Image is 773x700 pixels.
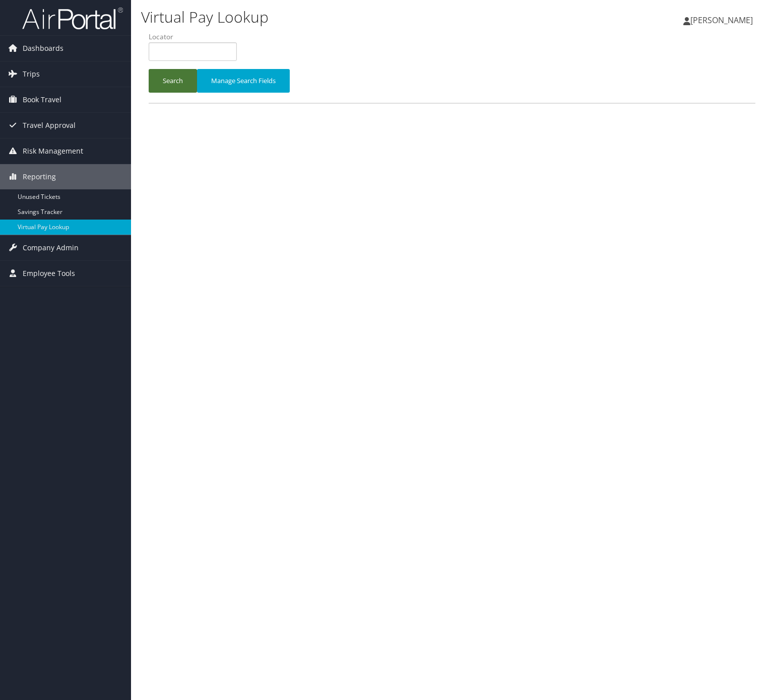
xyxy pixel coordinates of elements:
button: Manage Search Fields [197,69,290,93]
img: airportal-logo.png [22,7,123,30]
span: Trips [23,61,40,87]
span: Company Admin [23,235,79,260]
span: Dashboards [23,36,63,61]
span: [PERSON_NAME] [690,15,753,26]
a: [PERSON_NAME] [683,5,763,35]
button: Search [149,69,197,93]
h1: Virtual Pay Lookup [141,7,556,28]
span: Employee Tools [23,261,75,286]
span: Risk Management [23,138,83,164]
span: Book Travel [23,87,61,112]
span: Travel Approval [23,113,76,138]
label: Locator [149,32,244,42]
span: Reporting [23,164,56,189]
